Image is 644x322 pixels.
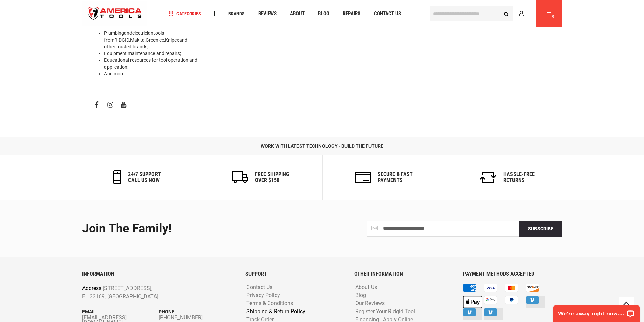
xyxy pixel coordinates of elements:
[104,50,199,57] li: ;
[290,11,305,16] span: About
[165,37,179,43] a: Knipex
[503,171,535,183] h6: Hassle-Free Returns
[169,11,201,16] span: Categories
[374,11,401,16] span: Contact Us
[159,315,235,320] a: [PHONE_NUMBER]
[132,30,153,36] a: electrician
[318,11,329,16] span: Blog
[82,308,159,315] p: Email
[159,308,235,315] p: Phone
[82,222,317,236] div: Join the Family!
[82,1,148,26] a: store logo
[104,30,199,50] li: and tools from , , , and other trusted brands;
[255,171,289,183] h6: Free Shipping Over $150
[128,171,161,183] h6: 24/7 support call us now
[378,171,413,183] h6: secure & fast payments
[354,292,368,299] a: Blog
[463,271,562,277] h6: PAYMENT METHODS ACCEPTED
[245,300,295,307] a: Terms & Conditions
[104,70,199,77] li: And more.
[255,9,280,18] a: Reviews
[225,9,248,18] a: Brands
[130,37,145,43] a: Makita
[82,1,148,26] img: America Tools
[82,284,205,301] p: [STREET_ADDRESS], FL 33169, [GEOGRAPHIC_DATA]
[228,11,245,16] span: Brands
[315,9,332,18] a: Blog
[146,37,164,43] a: Greenlee
[343,11,360,16] span: Repairs
[245,271,344,277] h6: SUPPORT
[354,284,379,291] a: About Us
[340,9,363,18] a: Repairs
[114,37,129,43] a: RIDGID
[245,292,282,299] a: Privacy Policy
[104,51,180,56] a: Equipment maintenance and repairs
[258,11,277,16] span: Reviews
[354,300,386,307] a: Our Reviews
[82,271,235,277] h6: INFORMATION
[354,308,417,315] a: Register Your Ridgid Tool
[519,221,562,237] button: Subscribe
[245,308,307,315] a: Shipping & Return Policy
[104,57,199,70] li: Educational resources for tool operation and application;
[528,226,553,231] span: Subscribe
[287,9,308,18] a: About
[104,30,124,36] a: Plumbing
[245,284,274,291] a: Contact Us
[354,271,453,277] h6: OTHER INFORMATION
[549,301,644,322] iframe: LiveChat chat widget
[166,9,204,18] a: Categories
[552,15,554,18] span: 0
[371,9,404,18] a: Contact Us
[82,285,103,291] span: Address:
[500,7,513,20] button: Search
